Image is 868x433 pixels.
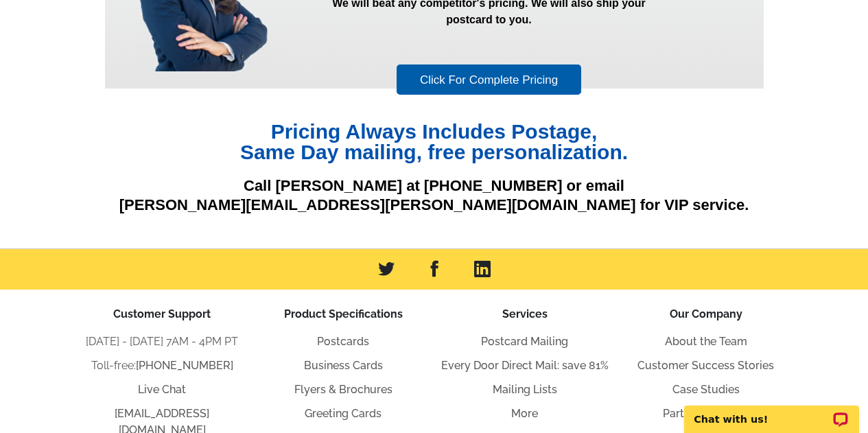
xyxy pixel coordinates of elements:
a: [PHONE_NUMBER] [136,359,233,372]
a: More [511,407,538,420]
p: Call [PERSON_NAME] at [PHONE_NUMBER] or email [PERSON_NAME][EMAIL_ADDRESS][PERSON_NAME][DOMAIN_NA... [105,176,764,215]
a: Case Studies [672,383,740,396]
a: Greeting Cards [305,407,382,420]
a: Postcard Mailing [481,335,568,348]
a: Customer Success Stories [637,359,774,372]
a: Mailing Lists [493,383,557,396]
a: Every Door Direct Mail: save 81% [441,359,609,372]
span: Customer Support [113,307,211,320]
a: Postcards [317,335,369,348]
a: Click For Complete Pricing [397,65,581,95]
a: Partner Program [663,407,749,420]
li: [DATE] - [DATE] 7AM - 4PM PT [71,333,253,350]
li: Toll-free: [71,358,253,374]
span: Product Specifications [284,307,403,320]
a: Live Chat [138,383,186,396]
span: Our Company [670,307,742,320]
a: Flyers & Brochures [294,383,392,396]
a: Business Cards [304,359,383,372]
h1: Pricing Always Includes Postage, Same Day mailing, free personalization. [105,121,764,163]
a: About the Team [665,335,747,348]
iframe: LiveChat chat widget [675,390,868,433]
span: Services [502,307,548,320]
